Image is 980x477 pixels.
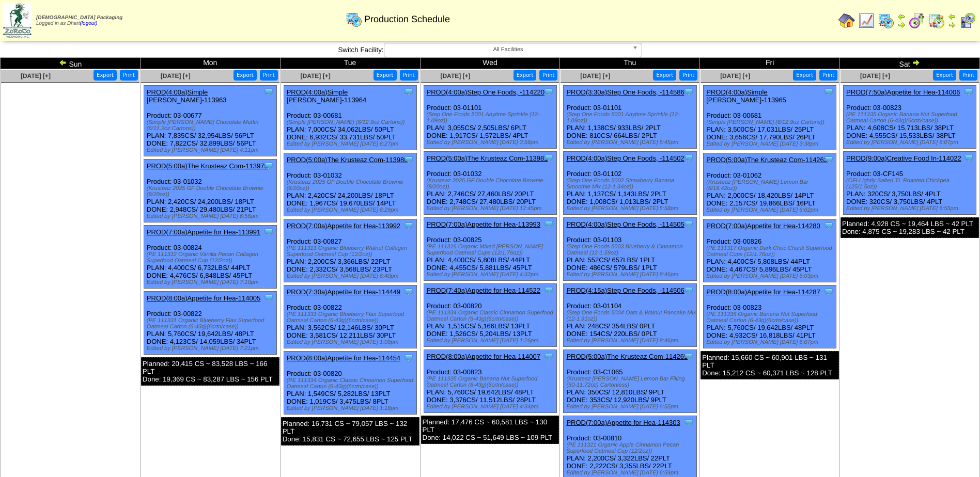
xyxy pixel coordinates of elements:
[263,87,274,97] img: Tooltip
[564,152,696,215] div: Product: 03-01102 PLAN: 1,137CS / 1,143LBS / 2PLT DONE: 1,008CS / 1,013LBS / 2PLT
[963,153,974,163] img: Tooltip
[846,88,960,96] a: PROD(7:50a)Appetite for Hea-114006
[80,21,98,26] a: (logout)
[147,162,268,170] a: PROD(5:00a)The Krusteaz Com-113979
[566,310,696,322] div: (Step One Foods 5004 Oats & Walnut Pancake Mix (12-1.91oz))
[403,353,414,363] img: Tooltip
[706,273,836,279] div: Edited by [PERSON_NAME] [DATE] 6:03pm
[147,228,260,236] a: PROD(7:00a)Appetite for Hea-113991
[424,86,556,149] div: Product: 03-01101 PLAN: 3,055CS / 2,505LBS / 6PLT DONE: 1,917CS / 1,572LBS / 4PLT
[683,417,694,427] img: Tooltip
[580,72,610,79] span: [DATE] [+]
[147,294,260,302] a: PROD(8:00a)Appetite for Hea-114005
[933,70,956,81] button: Export
[838,12,855,29] img: home.gif
[147,88,227,104] a: PROD(4:00a)Simple [PERSON_NAME]-113963
[287,222,400,230] a: PROD(7:00a)Appetite for Hea-113992
[566,419,680,426] a: PROD(7:00a)Appetite for Hea-114303
[403,287,414,297] img: Tooltip
[846,178,976,190] div: (CFI-Lightly Salted TL Roasted Chickpea (125/1.5oz))
[653,70,676,81] button: Export
[427,338,556,344] div: Edited by [PERSON_NAME] [DATE] 1:26pm
[844,86,976,149] div: Product: 03-00823 PLAN: 4,608CS / 15,713LBS / 38PLT DONE: 4,555CS / 15,533LBS / 38PLT
[846,139,976,146] div: Edited by [PERSON_NAME] [DATE] 6:07pm
[823,287,834,297] img: Tooltip
[560,58,700,69] td: Thu
[706,88,786,104] a: PROD(4:00a)Simple [PERSON_NAME]-113965
[346,11,362,27] img: calendarprod.gif
[566,338,696,344] div: Edited by [PERSON_NAME] [DATE] 8:46pm
[566,139,696,146] div: Edited by [PERSON_NAME] [DATE] 5:45pm
[823,87,834,97] img: Tooltip
[388,43,628,56] span: All Facilities
[427,139,556,146] div: Edited by [PERSON_NAME] [DATE] 3:56pm
[948,21,956,29] img: arrowright.gif
[1,58,141,69] td: Sun
[912,58,920,67] img: arrowright.gif
[683,351,694,361] img: Tooltip
[287,141,416,147] div: Edited by [PERSON_NAME] [DATE] 6:27pm
[543,87,554,97] img: Tooltip
[700,58,840,69] td: Fri
[263,161,274,171] img: Tooltip
[793,70,816,81] button: Export
[959,70,977,81] button: Print
[706,339,836,345] div: Edited by [PERSON_NAME] [DATE] 6:07pm
[284,352,416,415] div: Product: 03-00820 PLAN: 1,549CS / 5,282LBS / 13PLT DONE: 1,019CS / 3,475LBS / 8PLT
[263,293,274,303] img: Tooltip
[427,272,556,278] div: Edited by [PERSON_NAME] [DATE] 4:32pm
[706,179,836,192] div: (Krusteaz [PERSON_NAME] Lemon Bar (8/18.42oz))
[280,58,420,69] td: Tue
[141,357,279,386] div: Planned: 20,415 CS ~ 83,528 LBS ~ 166 PLT Done: 19,369 CS ~ 83,287 LBS ~ 156 PLT
[427,244,556,256] div: (PE 111316 Organic Mixed [PERSON_NAME] Superfood Oatmeal Cups (12/1.76oz))
[287,88,367,104] a: PROD(4:00a)Simple [PERSON_NAME]-113964
[403,154,414,165] img: Tooltip
[840,58,980,69] td: Sat
[147,279,276,285] div: Edited by [PERSON_NAME] [DATE] 7:10pm
[566,272,696,278] div: Edited by [PERSON_NAME] [DATE] 8:46pm
[427,112,556,124] div: (Step One Foods 5001 Anytime Sprinkle (12-1.09oz))
[59,58,67,67] img: arrowleft.gif
[144,160,276,222] div: Product: 03-01032 PLAN: 2,420CS / 24,200LBS / 18PLT DONE: 2,948CS / 29,480LBS / 21PLT
[846,154,961,162] a: PROD(9:00a)Creative Food In-114022
[427,353,540,360] a: PROD(8:00a)Appetite for Hea-114007
[683,87,694,97] img: Tooltip
[147,251,276,264] div: (PE 111312 Organic Vanilla Pecan Collagen Superfood Oatmeal Cup (12/2oz))
[147,213,276,219] div: Edited by [PERSON_NAME] [DATE] 6:56pm
[819,70,837,81] button: Print
[301,72,331,79] a: [DATE] [+]
[566,220,684,228] a: PROD(4:00a)Step One Foods, -114505
[287,156,408,164] a: PROD(5:00a)The Krusteaz Com-113980
[706,288,820,296] a: PROD(8:00a)Appetite for Hea-114287
[706,311,836,324] div: (PE 111335 Organic Banana Nut Superfood Oatmeal Carton (6-43g)(6crtn/case))
[287,245,416,258] div: (PE 111311 Organic Blueberry Walnut Collagen Superfood Oatmeal Cup (12/2oz))
[543,219,554,229] img: Tooltip
[539,70,557,81] button: Print
[420,58,560,69] td: Wed
[564,86,696,149] div: Product: 03-01101 PLAN: 1,138CS / 933LBS / 2PLT DONE: 810CS / 664LBS / 2PLT
[566,353,688,360] a: PROD(5:00a)The Krusteaz Com-114265
[704,219,836,282] div: Product: 03-00826 PLAN: 4,400CS / 5,808LBS / 44PLT DONE: 4,467CS / 5,896LBS / 45PLT
[566,287,684,294] a: PROD(4:15a)Step One Foods, -114506
[287,339,416,345] div: Edited by [PERSON_NAME] [DATE] 1:09pm
[566,442,696,454] div: (PE 111321 Organic Apple Cinnamon Pecan Superfood Oatmeal Cup (12/2oz))
[287,354,400,362] a: PROD(8:00a)Appetite for Hea-114454
[543,351,554,361] img: Tooltip
[144,86,276,156] div: Product: 03-00677 PLAN: 7,835CS / 32,954LBS / 56PLT DONE: 7,822CS / 32,899LBS / 56PLT
[860,72,890,79] a: [DATE] [+]
[94,70,117,81] button: Export
[959,12,976,29] img: calendarcustomer.gif
[440,72,470,79] a: [DATE] [+]
[566,88,684,96] a: PROD(3:30a)Step One Foods, -114586
[427,154,548,162] a: PROD(5:00a)The Krusteaz Com-113981
[706,245,836,258] div: (PE 111317 Organic Dark Choc Chunk Superfood Oatmeal Cups (12/1.76oz))
[36,15,122,21] span: [DEMOGRAPHIC_DATA] Packaging
[287,179,416,192] div: (Krusteaz 2025 GF Double Chocolate Brownie (8/20oz))
[566,178,696,190] div: (Step One Foods 5002 Strawberry Banana Smoothie Mix (12-1.34oz))
[427,376,556,388] div: (PE 111335 Organic Banana Nut Superfood Oatmeal Carton (6-43g)(6crtn/case))
[706,141,836,147] div: Edited by [PERSON_NAME] [DATE] 3:38pm
[683,219,694,229] img: Tooltip
[683,285,694,295] img: Tooltip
